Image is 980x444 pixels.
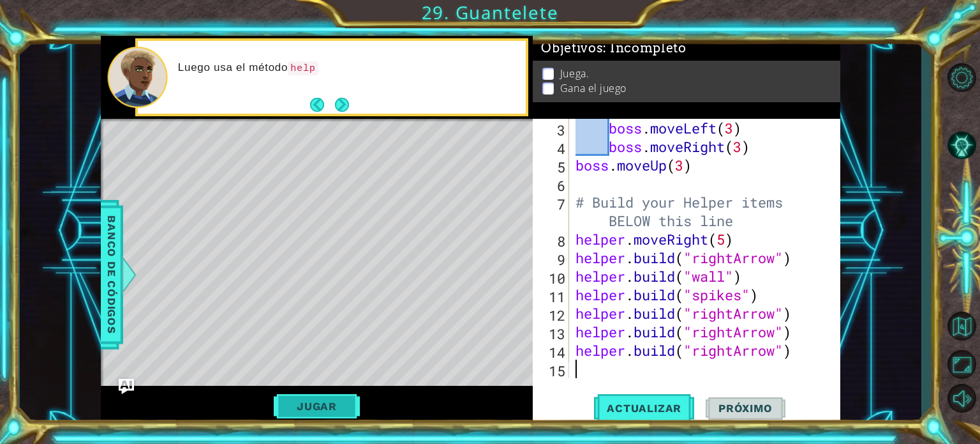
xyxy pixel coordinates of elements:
button: Próximo [706,393,785,424]
p: Luego usa el método [178,61,517,75]
span: : Incompleto [603,40,686,56]
span: Actualizar [594,402,694,415]
button: Next [335,98,349,112]
button: Back [310,98,335,112]
span: Objetivos [541,40,687,56]
div: 12 [535,306,569,325]
div: 5 [535,158,569,176]
button: Actualizar [594,393,694,424]
button: Opciones de nivel [943,63,980,93]
code: help [288,61,318,75]
p: Juega. [560,66,589,80]
div: 11 [535,287,569,306]
div: 14 [535,343,569,362]
button: Volver al mapa [943,307,980,344]
div: 4 [535,139,569,158]
span: Próximo [706,402,785,415]
div: 3 [535,121,569,139]
div: 8 [535,232,569,250]
a: Volver al mapa [943,305,980,348]
div: 13 [535,325,569,343]
div: 6 [535,176,569,195]
div: 9 [535,250,569,269]
p: Gana el juego [560,81,627,95]
button: Ask AI [119,379,134,394]
button: Pista IA [943,130,980,160]
div: 15 [535,362,569,380]
div: 10 [535,269,569,287]
div: 7 [535,195,569,232]
button: Maximizar navegador [943,349,980,379]
span: Banco de códigos [101,208,122,341]
button: Sonido apagado [943,383,980,413]
button: Jugar [274,394,360,418]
